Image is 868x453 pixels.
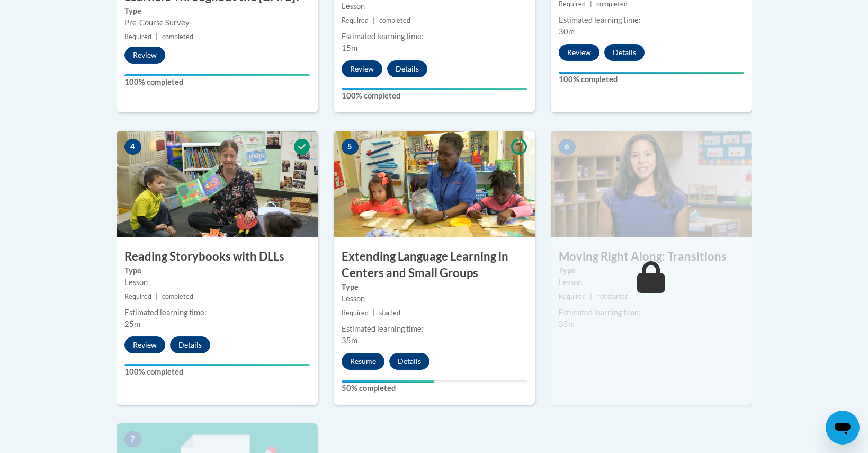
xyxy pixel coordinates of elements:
div: Your progress [124,74,310,76]
div: Lesson [342,1,527,12]
span: 30m [559,27,575,36]
span: started [379,309,400,317]
img: Course Image [334,131,535,237]
div: Estimated learning time: [559,14,744,26]
label: Type [342,281,527,293]
label: 100% completed [124,76,310,88]
div: Lesson [559,277,744,288]
h3: Reading Storybooks with DLLs [117,248,318,265]
div: Lesson [124,277,310,288]
button: Review [124,47,165,64]
span: Required [559,292,586,300]
span: | [156,292,158,300]
div: Estimated learning time: [342,31,527,42]
span: completed [162,33,193,41]
div: Estimated learning time: [342,323,527,335]
span: | [156,33,158,41]
button: Review [124,336,165,353]
div: Your progress [342,88,527,90]
div: Estimated learning time: [124,307,310,318]
button: Details [170,336,210,353]
div: Your progress [342,380,434,383]
span: completed [379,16,410,24]
button: Details [387,60,427,77]
button: Details [604,44,645,61]
span: Required [342,16,369,24]
img: Course Image [551,131,752,237]
button: Details [389,353,429,370]
button: Review [559,44,599,61]
button: Resume [342,353,384,370]
iframe: Button to launch messaging window [826,411,860,445]
label: Type [559,265,744,277]
div: Estimated learning time: [559,307,744,318]
span: 5 [342,139,359,155]
div: Pre-Course Survey [124,17,310,29]
div: Lesson [342,293,527,305]
span: Required [124,33,151,41]
span: | [373,16,375,24]
label: 50% completed [342,383,527,394]
span: 7 [124,431,141,447]
label: 100% completed [559,74,744,85]
span: 35m [342,336,357,345]
label: Type [124,5,310,17]
label: Type [124,265,310,277]
label: 100% completed [342,90,527,102]
h3: Extending Language Learning in Centers and Small Groups [334,248,535,281]
label: 100% completed [124,366,310,378]
span: Required [124,292,151,300]
span: 4 [124,139,141,155]
button: Review [342,60,382,77]
span: 15m [342,43,357,52]
span: 25m [124,319,140,328]
div: Your progress [124,364,310,366]
div: Your progress [559,72,744,74]
img: Course Image [117,131,318,237]
span: Required [342,309,369,317]
span: | [590,292,592,300]
span: 35m [559,319,575,328]
span: 6 [559,139,576,155]
span: | [373,309,375,317]
span: completed [162,292,193,300]
span: not started [596,292,629,300]
h3: Moving Right Along: Transitions [551,248,752,265]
